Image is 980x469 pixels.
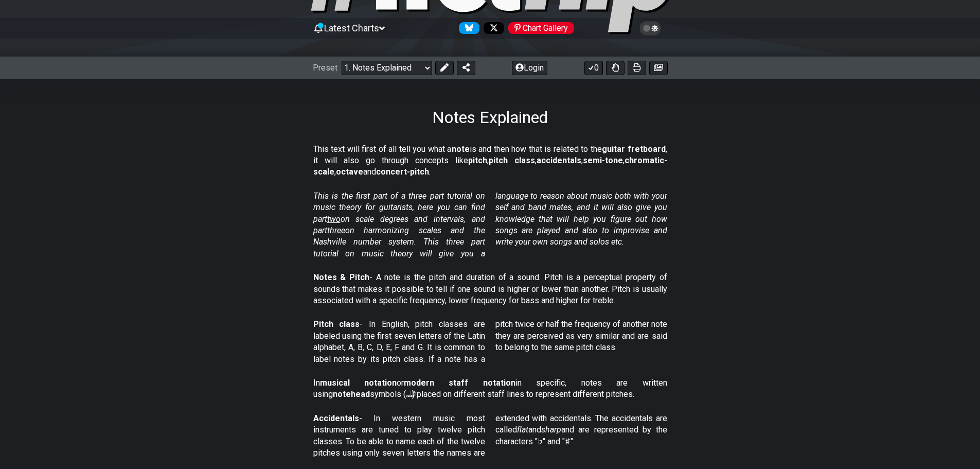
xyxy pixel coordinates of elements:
[541,425,561,435] em: sharp
[583,155,623,165] strong: semi-tone
[404,378,515,388] strong: modern staff notation
[313,272,369,282] strong: Notes & Pitch
[649,61,668,75] button: Create image
[489,155,535,165] strong: pitch class
[313,413,359,423] strong: Accidentals
[313,272,667,306] p: - A note is the pitch and duration of a sound. Pitch is a perceptual property of sounds that make...
[376,167,429,177] strong: concert-pitch
[435,61,454,75] button: Edit Preset
[457,61,475,75] button: Share Preset
[452,144,470,154] strong: note
[504,22,574,34] a: #fretflip at Pinterest
[512,61,547,75] button: Login
[602,144,666,154] strong: guitar fretboard
[336,167,363,177] strong: octave
[313,377,667,401] p: In or in specific, notes are written using symbols (𝅝 𝅗𝅥 𝅘𝅥 𝅘𝅥𝅮) placed on different staff lines to r...
[313,319,360,329] strong: Pitch class
[508,22,574,34] div: Chart Gallery
[313,191,667,258] em: This is the first part of a three part tutorial on music theory for guitarists, here you can find...
[313,319,667,365] p: - In English, pitch classes are labeled using the first seven letters of the Latin alphabet, A, B...
[468,155,487,165] strong: pitch
[313,144,667,178] p: This text will first of all tell you what a is and then how that is related to the , it will also...
[327,225,345,235] span: three
[584,61,603,75] button: 0
[479,22,504,34] a: Follow #fretflip at X
[313,63,337,73] span: Preset
[537,155,581,165] strong: accidentals
[320,378,397,388] strong: musical notation
[324,23,379,33] span: Latest Charts
[333,389,370,399] strong: notehead
[645,24,656,33] span: Toggle light / dark theme
[313,413,667,459] p: - In western music most instruments are tuned to play twelve pitch classes. To be able to name ea...
[342,61,432,75] select: Preset
[455,22,479,34] a: Follow #fretflip at Bluesky
[517,425,528,435] em: flat
[628,61,646,75] button: Print
[606,61,625,75] button: Toggle Dexterity for all fretkits
[327,214,341,224] span: two
[432,108,548,127] h1: Notes Explained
